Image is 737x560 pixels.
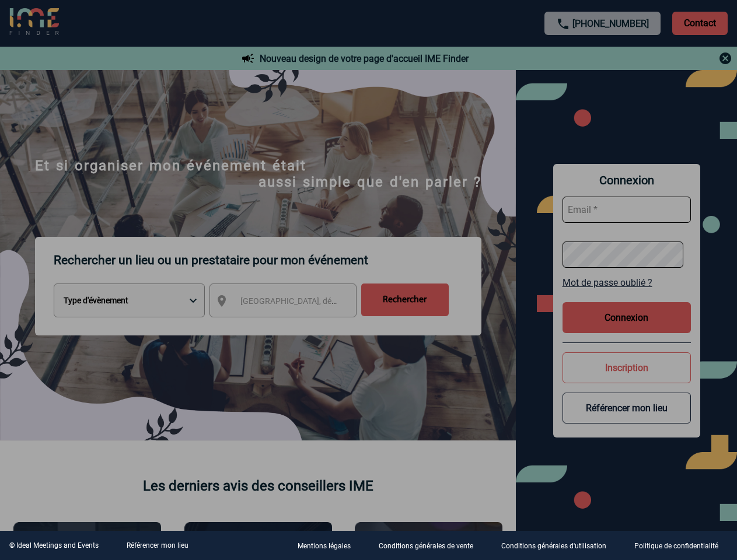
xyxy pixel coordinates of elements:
[9,541,99,549] div: © Ideal Meetings and Events
[625,540,737,551] a: Politique de confidentialité
[492,540,625,551] a: Conditions générales d'utilisation
[369,540,492,551] a: Conditions générales de vente
[501,542,606,551] p: Conditions générales d'utilisation
[127,541,188,549] a: Référencer mon lieu
[288,540,369,551] a: Mentions légales
[379,542,473,551] p: Conditions générales de vente
[634,542,718,551] p: Politique de confidentialité
[298,542,351,551] p: Mentions légales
